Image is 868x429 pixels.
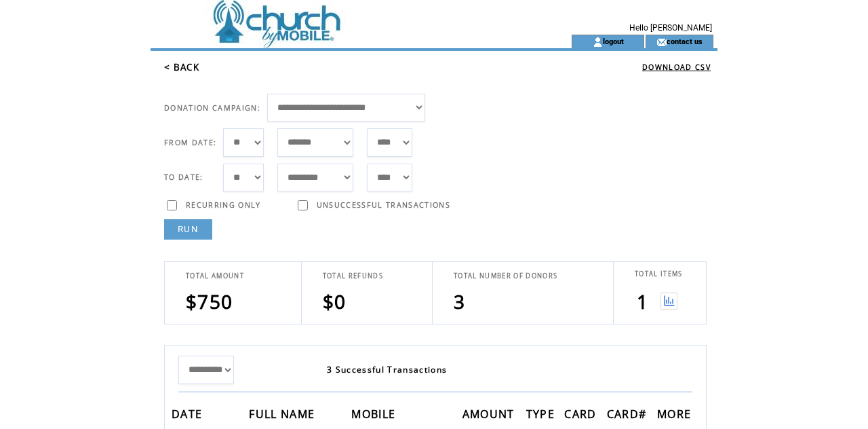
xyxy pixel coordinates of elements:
span: UNSUCCESSFUL TRANSACTIONS [317,200,450,210]
img: View graph [660,293,677,310]
span: 1 [637,288,648,314]
span: CARD# [607,403,650,428]
img: contact_us_icon.gif [656,37,667,48]
a: contact us [667,37,703,45]
a: < BACK [164,61,199,73]
span: TO DATE: [164,172,203,182]
span: 3 [454,288,465,314]
span: CARD [564,403,599,428]
a: logout [603,37,624,45]
a: DATE [172,409,205,417]
a: CARD [564,409,599,417]
span: TOTAL NUMBER OF DONORS [454,272,557,280]
span: TYPE [526,403,558,428]
span: TOTAL ITEMS [635,269,683,278]
a: RUN [164,219,212,240]
a: TYPE [526,409,558,417]
span: DATE [172,403,205,428]
span: FULL NAME [249,403,318,428]
span: $750 [186,288,233,314]
span: RECURRING ONLY [186,200,261,210]
a: AMOUNT [462,409,518,417]
a: DOWNLOAD CSV [642,62,711,72]
span: TOTAL AMOUNT [186,272,244,280]
span: $0 [323,288,347,314]
span: AMOUNT [462,403,518,428]
span: MORE [657,403,694,428]
span: TOTAL REFUNDS [323,272,383,280]
a: FULL NAME [249,409,318,417]
img: account_icon.gif [593,37,603,48]
a: MOBILE [351,409,399,417]
span: Hello [PERSON_NAME] [629,23,712,33]
a: CARD# [607,409,650,417]
span: 3 Successful Transactions [327,364,447,375]
span: MOBILE [351,403,399,428]
span: FROM DATE: [164,138,216,147]
span: DONATION CAMPAIGN: [164,103,260,113]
